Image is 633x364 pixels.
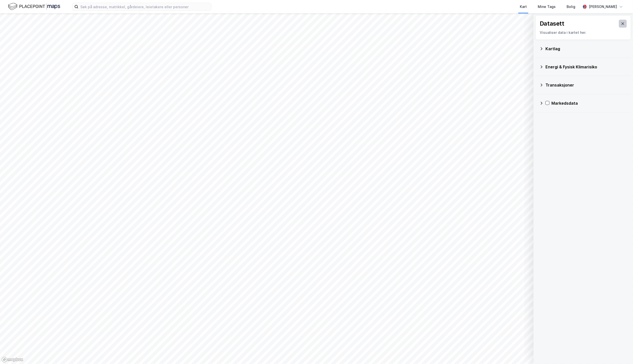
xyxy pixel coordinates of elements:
[1,357,23,363] a: Mapbox homepage
[567,4,575,10] div: Bolig
[8,2,60,11] img: logo.f888ab2527a4732fd821a326f86c7f29.svg
[545,64,627,70] div: Energi & Fysisk Klimarisiko
[608,340,633,364] div: Chatt-widget
[540,20,564,28] div: Datasett
[538,4,556,10] div: Mine Tags
[589,4,617,10] div: [PERSON_NAME]
[608,340,633,364] iframe: Chat Widget
[520,4,527,10] div: Kart
[551,100,627,106] div: Markedsdata
[78,3,211,10] input: Søk på adresse, matrikkel, gårdeiere, leietakere eller personer
[545,82,627,88] div: Transaksjoner
[545,46,627,52] div: Kartlag
[540,30,627,36] div: Visualiser data i kartet her.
